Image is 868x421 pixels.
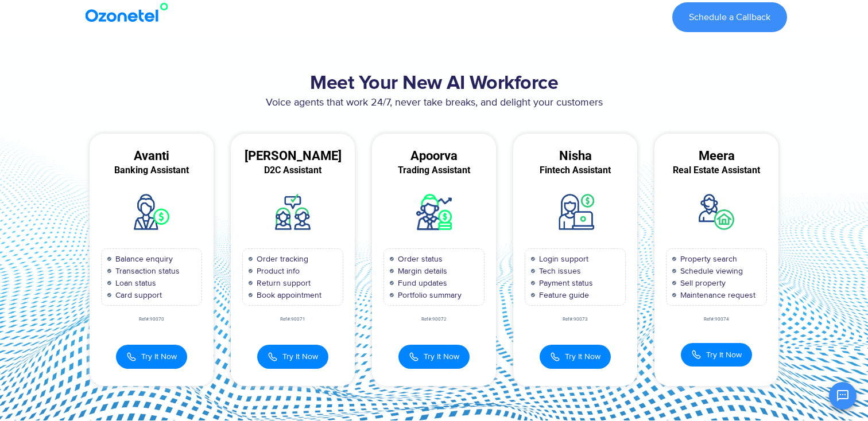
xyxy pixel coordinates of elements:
[677,277,726,289] span: Sell property
[677,253,737,265] span: Property search
[829,382,857,410] button: Open chat
[513,165,637,176] div: Fintech Assistant
[536,253,588,265] span: Login support
[257,345,328,369] button: Try It Now
[231,165,355,176] div: D2C Assistant
[536,265,581,277] span: Tech issues
[513,317,637,322] div: Ref#:90073
[254,265,300,277] span: Product info
[424,350,459,362] span: Try It Now
[254,289,321,301] span: Book appointment
[395,277,447,289] span: Fund updates
[672,2,787,32] a: Schedule a Callback
[231,151,355,161] div: [PERSON_NAME]
[372,317,496,322] div: Ref#:90072
[113,265,180,277] span: Transaction status
[395,289,462,301] span: Portfolio summary
[654,151,778,161] div: Meera
[677,265,743,277] span: Schedule viewing
[141,350,177,362] span: Try It Now
[90,151,214,161] div: Avanti
[113,253,173,265] span: Balance enquiry
[372,151,496,161] div: Apoorva
[689,13,770,22] span: Schedule a Callback
[513,151,637,161] div: Nisha
[254,253,308,265] span: Order tracking
[398,345,470,369] button: Try It Now
[113,277,156,289] span: Loan status
[395,253,443,265] span: Order status
[81,72,787,95] h2: Meet Your New AI Workforce
[90,317,214,322] div: Ref#:90070
[677,289,755,301] span: Maintenance request
[681,343,752,367] button: Try It Now
[536,289,589,301] span: Feature guide
[654,317,778,322] div: Ref#:90074
[706,349,742,361] span: Try It Now
[565,350,600,362] span: Try It Now
[268,350,278,363] img: Call Icon
[654,165,778,176] div: Real Estate Assistant
[90,165,214,176] div: Banking Assistant
[372,165,496,176] div: Trading Assistant
[282,350,318,362] span: Try It Now
[116,345,187,369] button: Try It Now
[540,345,611,369] button: Try It Now
[231,317,355,322] div: Ref#:90071
[409,350,419,363] img: Call Icon
[113,289,162,301] span: Card support
[81,95,787,111] p: Voice agents that work 24/7, never take breaks, and delight your customers
[691,349,702,360] img: Call Icon
[395,265,447,277] span: Margin details
[126,350,137,363] img: Call Icon
[536,277,593,289] span: Payment status
[550,350,560,363] img: Call Icon
[254,277,311,289] span: Return support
